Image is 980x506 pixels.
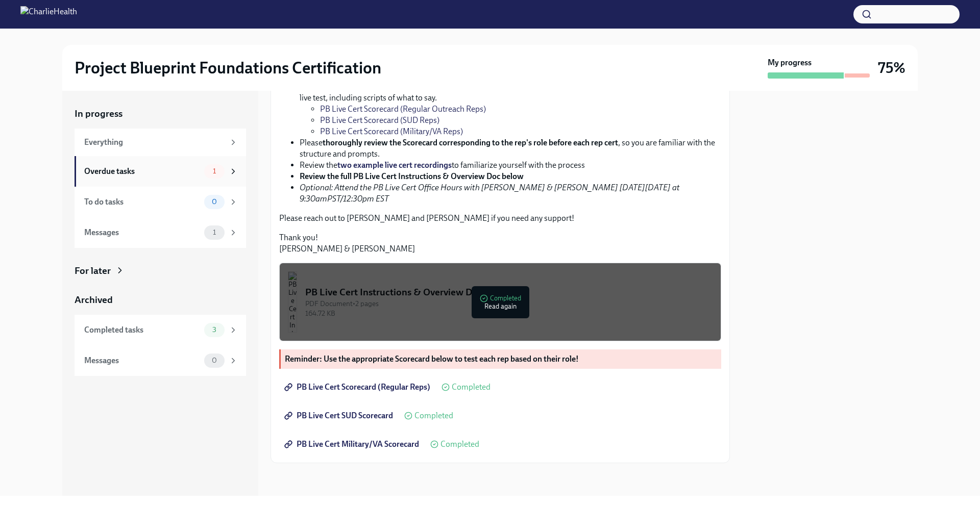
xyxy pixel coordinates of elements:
li: Review the to familiarize yourself with the process [300,160,721,171]
p: Thank you! [PERSON_NAME] & [PERSON_NAME] [279,232,721,255]
span: 0 [206,198,223,206]
a: PB Live Cert SUD Scorecard [279,406,400,426]
a: PB Live Cert Military/VA Scorecard [279,434,426,454]
a: two example live cert recordings [337,160,452,170]
div: Messages [84,355,200,366]
div: For later [75,264,111,277]
a: PB Live Cert Scorecard (Regular Outreach Reps) [320,104,486,114]
div: PDF Document • 2 pages [305,299,713,309]
div: 164.72 KB [305,309,713,318]
span: 3 [206,326,223,334]
strong: Reminder: Use the appropriate Scorecard below to test each rep based on their role! [285,354,579,364]
a: Completed tasks3 [75,315,246,345]
div: PB Live Cert Instructions & Overview Doc [305,286,713,299]
div: Messages [84,227,200,238]
a: PB Live Cert Scorecard (Military/VA Reps) [320,127,463,136]
div: To do tasks [84,196,200,208]
strong: thoroughly review the Scorecard corresponding to the rep's role before each rep cert [323,138,618,147]
span: 1 [207,167,222,175]
a: In progress [75,107,246,120]
a: For later [75,264,246,277]
strong: Review the full PB Live Cert Instructions & Overview Doc below [300,171,524,181]
div: Overdue tasks [84,166,200,177]
p: Please reach out to [PERSON_NAME] and [PERSON_NAME] if you need any support! [279,213,721,224]
a: Archived [75,293,246,307]
div: Everything [84,137,225,148]
span: PB Live Cert Military/VA Scorecard [286,439,419,449]
span: Completed [440,440,479,448]
div: Completed tasks [84,324,200,336]
a: PB Live Cert Scorecard (SUD Reps) [320,115,439,125]
strong: My progress [768,57,812,68]
h3: 75% [878,59,905,77]
h2: Project Blueprint Foundations Certification [75,58,381,78]
span: Completed [452,383,491,391]
img: PB Live Cert Instructions & Overview Doc [288,271,297,333]
img: CharlieHealth [20,6,77,22]
span: Completed [414,412,453,420]
a: To do tasks0 [75,187,246,217]
li: You will to walk you through each step of the live test, including scripts of what to say. [300,81,721,137]
a: Messages0 [75,345,246,376]
em: Optional: Attend the PB Live Cert Office Hours with [PERSON_NAME] & [PERSON_NAME] [DATE][DATE] at... [300,183,680,204]
a: Messages1 [75,217,246,248]
span: PB Live Cert SUD Scorecard [286,411,393,421]
a: Everything [75,129,246,156]
button: PB Live Cert Instructions & Overview DocPDF Document•2 pages164.72 KBCompletedRead again [279,263,721,341]
li: Please , so you are familiar with the structure and prompts. [300,137,721,160]
span: 1 [207,229,222,236]
a: PB Live Cert Scorecard (Regular Reps) [279,377,437,397]
span: 0 [206,357,223,364]
span: PB Live Cert Scorecard (Regular Reps) [286,382,430,392]
a: Overdue tasks1 [75,156,246,187]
